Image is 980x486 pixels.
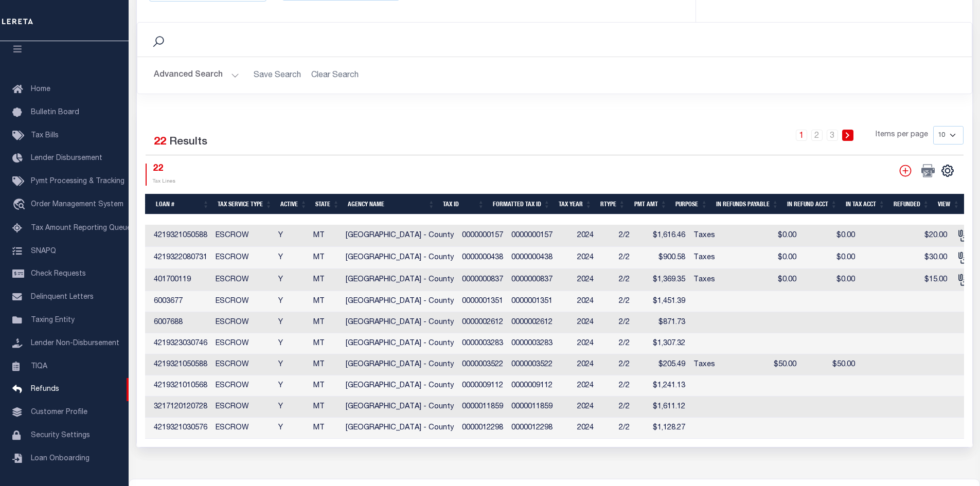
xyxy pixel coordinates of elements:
[615,418,648,439] td: 2/2
[150,354,211,375] td: 4219321050588
[31,363,47,370] span: TIQA
[573,418,615,439] td: 2024
[31,109,79,116] span: Bulletin Board
[342,375,458,397] td: [GEOGRAPHIC_DATA] - County
[274,247,309,269] td: Y
[342,291,458,312] td: [GEOGRAPHIC_DATA] - County
[309,225,342,247] td: MT
[150,225,211,247] td: 4219321050588
[458,354,507,375] td: 0000003522
[458,269,507,291] td: 0000000837
[507,418,573,439] td: 0000012298
[211,375,274,397] td: ESCROW
[342,312,458,333] td: [GEOGRAPHIC_DATA] - County
[800,354,859,375] td: $50.00
[150,291,211,312] td: 6003677
[573,375,615,397] td: 2024
[907,269,951,291] td: $15.00
[615,269,648,291] td: 2/2
[150,375,211,397] td: 4219321010568
[689,225,729,247] td: Taxes
[573,312,615,333] td: 2024
[907,247,951,269] td: $30.00
[630,194,671,215] th: Pmt Amt: activate to sort column ascending
[31,409,87,416] span: Customer Profile
[811,130,823,141] a: 2
[150,247,211,269] td: 4219322080731
[274,354,309,375] td: Y
[648,291,689,312] td: $1,451.39
[573,397,615,418] td: 2024
[615,375,648,397] td: 2/2
[712,194,783,215] th: In Refunds Payable: activate to sort column ascending
[31,201,123,208] span: Order Management System
[309,312,342,333] td: MT
[934,194,964,215] th: View: activate to sort column ascending
[31,340,119,347] span: Lender Non-Disbursement
[507,247,573,269] td: 0000000438
[211,418,274,439] td: ESCROW
[648,269,689,291] td: $1,369.35
[648,225,689,247] td: $1,616.46
[648,333,689,354] td: $1,307.32
[458,247,507,269] td: 0000000438
[507,269,573,291] td: 0000000837
[169,134,207,151] label: Results
[309,269,342,291] td: MT
[12,199,29,212] i: travel_explore
[648,375,689,397] td: $1,241.13
[615,333,648,354] td: 2/2
[342,247,458,269] td: [GEOGRAPHIC_DATA] - County
[689,269,729,291] td: Taxes
[573,291,615,312] td: 2024
[342,418,458,439] td: [GEOGRAPHIC_DATA] - County
[458,291,507,312] td: 0000001351
[344,194,439,215] th: Agency Name: activate to sort column ascending
[31,432,90,439] span: Security Settings
[342,269,458,291] td: [GEOGRAPHIC_DATA] - County
[274,269,309,291] td: Y
[211,312,274,333] td: ESCROW
[342,354,458,375] td: [GEOGRAPHIC_DATA] - County
[211,333,274,354] td: ESCROW
[596,194,630,215] th: RType: activate to sort column ascending
[31,294,94,301] span: Delinquent Letters
[876,130,928,141] span: Items per page
[150,397,211,418] td: 3217120120728
[309,375,342,397] td: MT
[439,194,489,215] th: Tax ID: activate to sort column ascending
[211,291,274,312] td: ESCROW
[154,65,239,85] button: Advanced Search
[800,269,859,291] td: $0.00
[458,418,507,439] td: 0000012298
[211,397,274,418] td: ESCROW
[31,247,56,255] span: SNAPQ
[31,317,75,324] span: Taxing Entity
[573,247,615,269] td: 2024
[458,397,507,418] td: 0000011859
[309,418,342,439] td: MT
[150,333,211,354] td: 4219323030746
[31,155,102,162] span: Lender Disbursement
[274,418,309,439] td: Y
[342,397,458,418] td: [GEOGRAPHIC_DATA] - County
[274,291,309,312] td: Y
[573,269,615,291] td: 2024
[211,269,274,291] td: ESCROW
[150,312,211,333] td: 6007688
[648,397,689,418] td: $1,611.12
[31,86,50,93] span: Home
[729,269,800,291] td: $0.00
[615,354,648,375] td: 2/2
[507,354,573,375] td: 0000003522
[153,164,175,175] h4: 22
[309,291,342,312] td: MT
[615,247,648,269] td: 2/2
[458,312,507,333] td: 0000002612
[31,225,131,232] span: Tax Amount Reporting Queue
[342,333,458,354] td: [GEOGRAPHIC_DATA] - County
[827,130,838,141] a: 3
[309,333,342,354] td: MT
[507,375,573,397] td: 0000009112
[152,194,213,215] th: Loan #: activate to sort column ascending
